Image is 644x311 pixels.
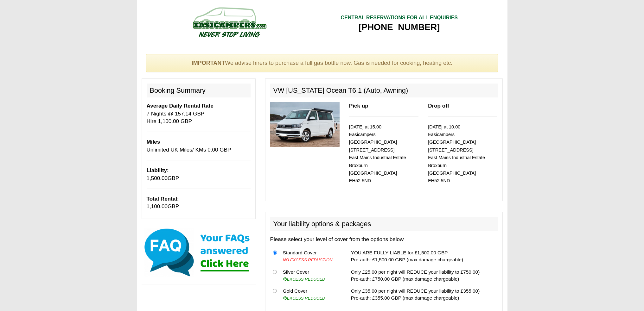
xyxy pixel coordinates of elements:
[169,5,290,40] img: campers-checkout-logo.png
[428,103,449,109] b: Drop off
[270,236,498,243] p: Please select your level of cover from the options below
[280,247,341,266] td: Standard Cover
[192,60,225,66] strong: IMPORTANT
[147,102,251,125] p: 7 Nights @ 157.14 GBP Hire 1,100.00 GBP
[270,102,340,147] img: 315.jpg
[270,217,498,231] h2: Your liability options & packages
[341,22,458,33] div: [PHONE_NUMBER]
[428,124,485,183] small: [DATE] at 10.00 Easicampers [GEOGRAPHIC_DATA] [STREET_ADDRESS] East Mains Industrial Estate Broxb...
[283,277,325,282] i: EXCESS REDUCED
[349,103,368,109] b: Pick up
[147,138,251,154] p: Unlimited UK Miles/ KMs 0.00 GBP
[283,296,325,301] i: EXCESS REDUCED
[142,227,256,278] img: Click here for our most common FAQs
[270,84,498,97] h2: VW [US_STATE] Ocean T6.1 (Auto, Awning)
[341,14,458,22] div: CENTRAL RESERVATIONS FOR ALL ENQUIRIES
[147,203,168,209] span: 1,100.00
[147,196,179,202] b: Total Rental:
[147,139,160,145] b: Miles
[283,258,333,262] i: NO EXCESS REDUCTION
[348,247,498,266] td: YOU ARE FULLY LIABLE for £1,500.00 GBP Pre-auth: £1,500.00 GBP (max damage chargeable)
[147,167,169,173] b: Liability:
[147,195,251,211] p: GBP
[147,103,214,109] b: Average Daily Rental Rate
[348,285,498,304] td: Only £35.00 per night will REDUCE your liability to £355.00) Pre-auth: £355.00 GBP (max damage ch...
[280,266,341,285] td: Silver Cover
[146,54,498,72] div: We advise hirers to purchase a full gas bottle now. Gas is needed for cooking, heating etc.
[280,285,341,304] td: Gold Cover
[348,266,498,285] td: Only £25.00 per night will REDUCE your liability to £750.00) Pre-auth: £750.00 GBP (max damage ch...
[349,124,406,183] small: [DATE] at 15.00 Easicampers [GEOGRAPHIC_DATA] [STREET_ADDRESS] East Mains Industrial Estate Broxb...
[147,167,251,182] p: GBP
[147,175,168,181] span: 1,500.00
[147,84,251,97] h2: Booking Summary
